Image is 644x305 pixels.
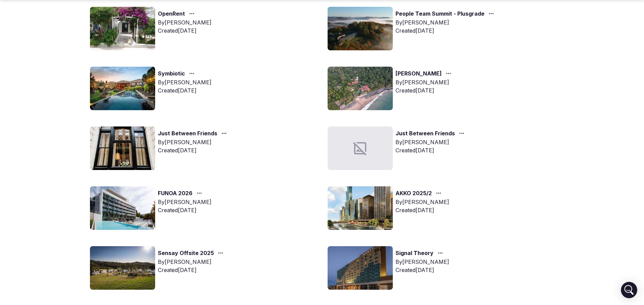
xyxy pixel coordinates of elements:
[395,86,454,95] div: Created [DATE]
[621,282,637,298] div: Open Intercom Messenger
[90,186,155,230] img: Top retreat image for the retreat: FUNOA 2026
[158,18,211,27] div: By [PERSON_NAME]
[158,189,192,198] a: FUNOA 2026
[158,249,214,258] a: Sensay Offsite 2025
[395,78,454,86] div: By [PERSON_NAME]
[395,129,455,138] a: Just Between Friends
[395,198,449,206] div: By [PERSON_NAME]
[395,206,449,214] div: Created [DATE]
[90,126,155,170] img: Top retreat image for the retreat: Just Between Friends
[395,18,497,27] div: By [PERSON_NAME]
[158,138,229,146] div: By [PERSON_NAME]
[158,198,211,206] div: By [PERSON_NAME]
[395,10,484,18] a: People Team Summit - Plusgrade
[158,206,211,214] div: Created [DATE]
[158,129,217,138] a: Just Between Friends
[395,258,449,266] div: By [PERSON_NAME]
[395,138,467,146] div: By [PERSON_NAME]
[158,266,226,274] div: Created [DATE]
[90,246,155,290] img: Top retreat image for the retreat: Sensay Offsite 2025
[395,146,467,154] div: Created [DATE]
[328,246,393,290] img: Top retreat image for the retreat: Signal Theory
[395,249,434,258] a: Signal Theory
[158,146,229,154] div: Created [DATE]
[158,27,211,35] div: Created [DATE]
[158,86,211,95] div: Created [DATE]
[328,186,393,230] img: Top retreat image for the retreat: AKKO 2025/2
[395,189,432,198] a: AKKO 2025/2
[158,78,211,86] div: By [PERSON_NAME]
[158,258,226,266] div: By [PERSON_NAME]
[395,27,497,35] div: Created [DATE]
[158,69,185,78] a: Symbiotic
[90,67,155,110] img: Top retreat image for the retreat: Symbiotic
[328,67,393,110] img: Top retreat image for the retreat: Nam Nidhan Khalsa
[328,7,393,50] img: Top retreat image for the retreat: People Team Summit - Plusgrade
[395,266,449,274] div: Created [DATE]
[90,7,155,50] img: Top retreat image for the retreat: OpenRent
[158,10,185,18] a: OpenRent
[395,69,442,78] a: [PERSON_NAME]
